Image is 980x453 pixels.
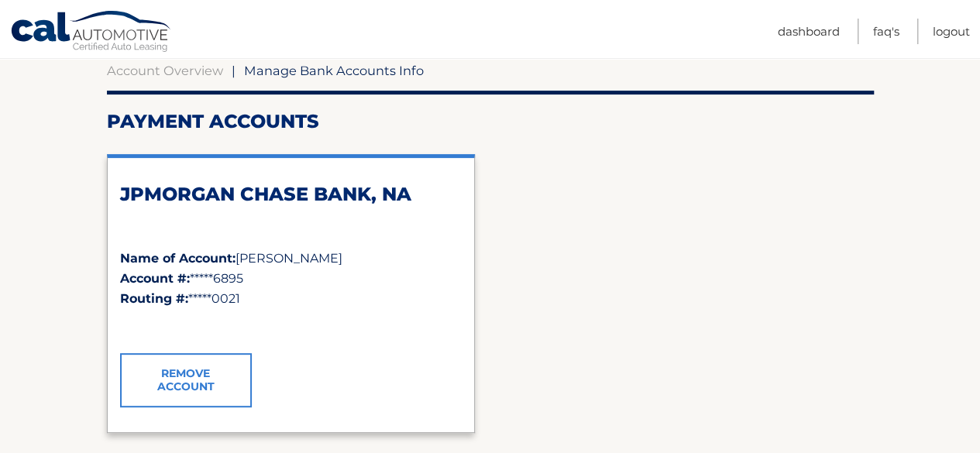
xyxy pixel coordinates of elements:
strong: Account #: [120,271,190,286]
span: [PERSON_NAME] [236,251,342,266]
span: ✓ [120,317,130,332]
a: Dashboard [778,19,840,44]
a: Cal Automotive [10,10,173,55]
strong: Name of Account: [120,251,236,266]
a: Logout [933,19,970,44]
span: | [232,63,236,78]
h2: Payment Accounts [107,110,874,133]
a: Remove Account [120,353,252,407]
h2: JPMORGAN CHASE BANK, NA [120,183,462,206]
span: Manage Bank Accounts Info [244,63,424,78]
a: Account Overview [107,63,223,78]
a: FAQ's [873,19,899,44]
strong: Routing #: [120,291,188,306]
